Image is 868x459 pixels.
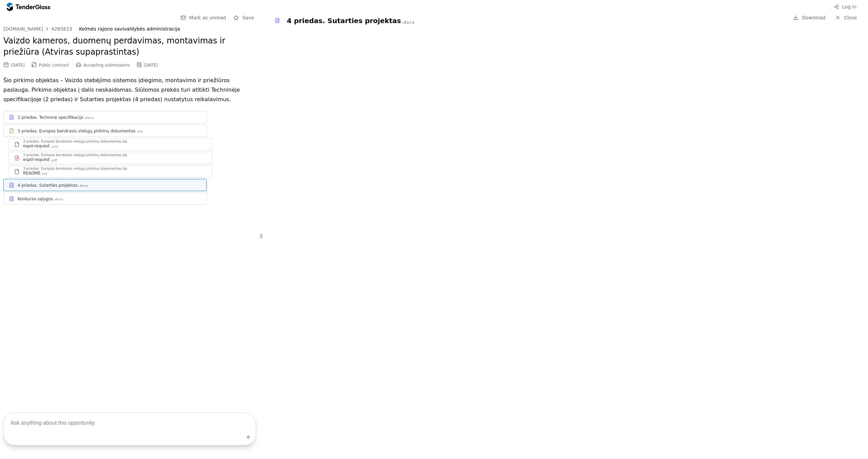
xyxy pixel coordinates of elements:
[3,76,256,104] p: Šio pirkimo objektas – Vaizdo stebėjimo sistemos įdiegimo, montavimo ir priežiūros paslauga. Pirk...
[18,183,78,188] div: 4 priedas. Sutarties projektas
[51,158,58,163] div: .pdf
[78,184,88,188] div: .docx
[178,14,228,22] button: Mark as unread
[23,157,50,162] div: espd-request
[402,20,415,25] div: .docx
[39,63,69,68] span: Public contract
[9,152,212,164] a: 3 priedas. Europos bendrasis viešųjų pirkimų dokumentas.zipespd-request.pdf
[3,26,43,31] div: [DOMAIN_NAME]
[11,63,25,68] div: [DATE]
[41,172,47,176] div: .txt
[23,140,127,143] div: 3 priedas. Europos bendrasis viešųjų pirkimų dokumentas.zip
[232,14,256,22] button: Save
[23,167,127,170] div: 3 priedas. Europos bendrasis viešųjų pirkimų dokumentas.zip
[54,197,63,202] div: .docx
[3,35,256,58] h2: Vaizdo kameros, duomenų perdavimas, montavimas ir priežiūra (Atviras supaprastintas)
[23,153,127,157] div: 3 priedas. Europos bendrasis viešųjų pirkimų dokumentas.zip
[18,115,83,120] div: 2 priedas. Techninė specifikacija
[144,63,158,68] div: [DATE]
[242,15,254,20] span: Save
[23,170,40,176] div: README
[189,15,226,20] span: Mark as unread
[84,116,94,120] div: .docx
[3,192,207,205] a: Konkurso sąlygos.docx
[3,111,207,123] a: 2 priedas. Techninė specifikacija.docx
[83,63,130,68] span: Accepting submissions
[844,15,857,20] span: Close
[3,125,207,137] a: 3 priedas. Europos bendrasis viešųjų pirkimų dokumentas.zip
[791,14,828,22] a: Download
[23,143,50,149] div: espd-request
[136,129,143,134] div: .zip
[9,138,212,150] a: 3 priedas. Europos bendrasis viešųjų pirkimų dokumentas.zipespd-request.xml
[287,16,401,25] div: 4 priedas. Sutarties projektas
[79,26,249,32] div: Kelmės rajono savivaldybės administracija
[3,179,207,191] a: 4 priedas. Sutarties projektas.docx
[802,15,826,20] span: Download
[18,196,53,202] div: Konkurso sąlygos
[831,14,861,22] a: Close
[51,26,72,31] div: 4265615
[51,145,58,149] div: .xml
[842,4,856,10] span: Log in
[9,165,212,178] a: 3 priedas. Europos bendrasis viešųjų pirkimų dokumentas.zipREADME.txt
[18,128,136,134] div: 3 priedas. Europos bendrasis viešųjų pirkimų dokumentas
[3,26,72,32] a: [DOMAIN_NAME]4265615
[831,3,859,11] button: Log in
